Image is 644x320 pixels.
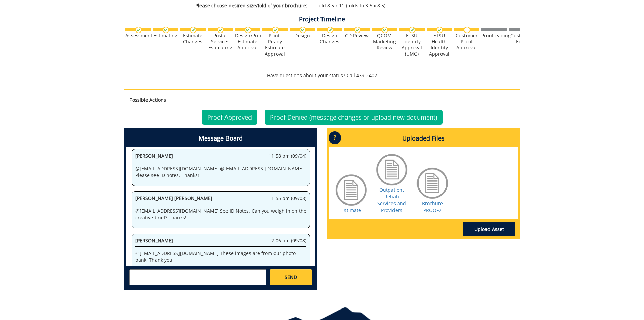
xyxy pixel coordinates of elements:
a: Proof Denied (message changes or upload new document) [265,110,443,125]
img: checkmark [354,27,361,33]
img: checkmark [245,27,251,33]
strong: Possible Actions [129,97,166,103]
img: checkmark [163,27,169,33]
div: Design/Print Estimate Approval [235,33,260,51]
textarea: messageToSend [129,269,266,285]
div: Customer Edits [509,33,534,45]
p: Tri-Fold 8.5 x 11 (folds to 3.5 x 8.5) [195,2,460,9]
img: checkmark [327,27,333,33]
div: ETSU Identity Approval (UMC) [399,33,425,57]
h4: Project Timeline [124,16,520,23]
img: no [464,27,470,33]
div: Customer Proof Approval [454,33,479,51]
span: 1:55 pm (09/08) [271,195,306,202]
div: Estimate Changes [180,33,206,45]
img: checkmark [300,27,306,33]
div: ETSU Health Identity Approval [427,33,452,57]
div: Design [290,33,315,39]
h4: Uploaded Files [329,130,518,147]
img: checkmark [409,27,415,33]
h4: Message Board [126,130,315,147]
img: checkmark [272,27,279,33]
img: checkmark [436,27,443,33]
span: [PERSON_NAME] [PERSON_NAME] [135,195,212,201]
div: Postal Services Estimating [208,33,233,51]
a: Outpatient Rehab Services and Providers [377,187,406,213]
div: QCOM Marketing Review [372,33,397,51]
span: Please choose desired size/fold of your brochure:: [195,2,309,9]
p: @[EMAIL_ADDRESS][DOMAIN_NAME] See ID Notes. Can you weigh in on the creative brief? Thanks! [135,208,306,221]
img: checkmark [217,27,224,33]
span: 2:06 pm (09/08) [271,237,306,244]
a: Upload Asset [463,222,515,236]
p: ? [329,131,341,144]
span: [PERSON_NAME] [135,237,173,244]
div: Design Changes [317,33,342,45]
img: checkmark [382,27,388,33]
a: Estimate [341,207,361,213]
span: 11:58 pm (09/04) [269,153,306,159]
img: checkmark [135,27,142,33]
a: Proof Approved [202,110,257,125]
p: Have questions about your status? Call 439-2402 [124,72,520,79]
div: Estimating [153,33,178,39]
a: SEND [270,269,312,285]
img: checkmark [190,27,196,33]
span: [PERSON_NAME] [135,153,173,159]
a: Brochure PROOF2 [422,200,443,213]
div: Print-Ready Estimate Approval [262,33,288,57]
div: Proofreading [481,33,507,39]
p: @[EMAIL_ADDRESS][DOMAIN_NAME] @[EMAIL_ADDRESS][DOMAIN_NAME] Please see ID notes. Thanks! [135,165,306,179]
div: CD Review [344,33,370,39]
span: SEND [285,274,297,281]
p: @[EMAIL_ADDRESS][DOMAIN_NAME] These images are from our photo bank. Thank you! [135,250,306,263]
div: Assessment [125,33,151,39]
